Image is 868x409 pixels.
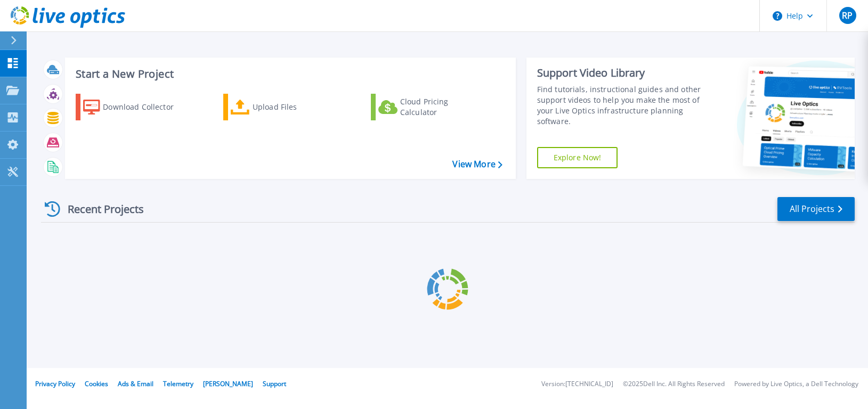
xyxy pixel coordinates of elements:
[537,84,703,127] div: Find tutorials, instructional guides and other support videos to help you make the most of your L...
[734,381,858,388] li: Powered by Live Optics, a Dell Technology
[203,379,253,388] a: [PERSON_NAME]
[842,11,853,20] span: RP
[76,94,194,120] a: Download Collector
[623,381,725,388] li: © 2025 Dell Inc. All Rights Reserved
[537,147,618,168] a: Explore Now!
[253,96,338,118] div: Upload Files
[537,66,703,80] div: Support Video Library
[85,379,108,388] a: Cookies
[35,379,75,388] a: Privacy Policy
[76,68,502,80] h3: Start a New Project
[371,94,490,120] a: Cloud Pricing Calculator
[777,197,855,221] a: All Projects
[452,159,502,169] a: View More
[263,379,286,388] a: Support
[118,379,153,388] a: Ads & Email
[41,196,158,222] div: Recent Projects
[163,379,193,388] a: Telemetry
[541,381,613,388] li: Version: [TECHNICAL_ID]
[400,96,485,118] div: Cloud Pricing Calculator
[103,96,188,118] div: Download Collector
[223,94,342,120] a: Upload Files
